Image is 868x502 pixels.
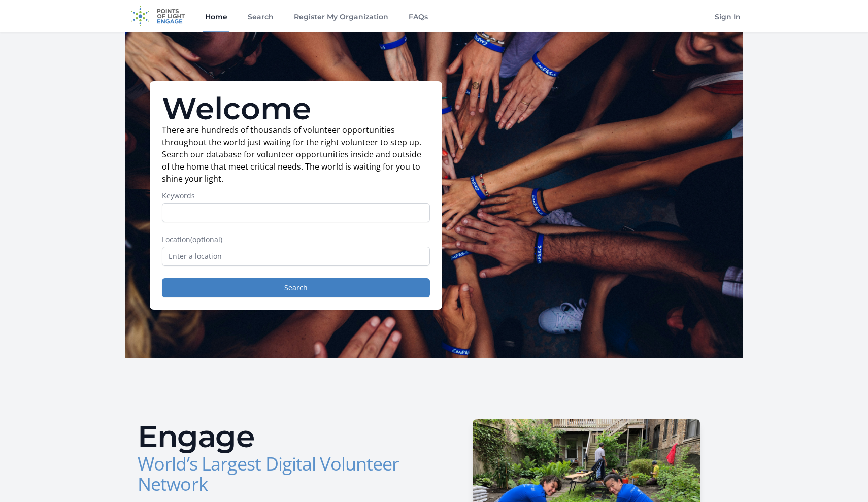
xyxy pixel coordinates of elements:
[190,235,222,244] span: (optional)
[162,191,430,201] label: Keywords
[138,421,426,452] h2: Engage
[138,454,426,494] h3: World’s Largest Digital Volunteer Network
[162,124,430,185] p: There are hundreds of thousands of volunteer opportunities throughout the world just waiting for ...
[162,235,430,245] label: Location
[162,278,430,297] button: Search
[162,93,430,124] h1: Welcome
[162,247,430,266] input: Enter a location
